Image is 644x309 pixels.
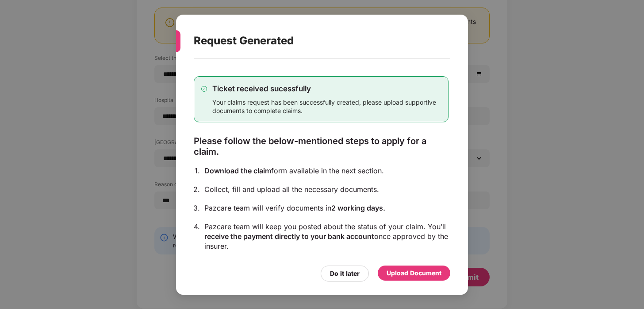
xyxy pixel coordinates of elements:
[204,166,271,175] span: Download the claim
[193,203,200,212] div: 3.
[212,83,441,93] div: Ticket received sucessfully
[193,184,200,194] div: 2.
[204,165,448,175] div: form available in the next section.
[194,23,429,58] div: Request Generated
[194,221,200,231] div: 4.
[195,165,200,175] div: 1.
[212,98,441,114] div: Your claims request has been successfully created, please upload supportive documents to complete...
[331,203,385,212] span: 2 working days.
[204,184,448,194] div: Collect, fill and upload all the necessary documents.
[201,86,207,91] img: svg+xml;base64,PHN2ZyB4bWxucz0iaHR0cDovL3d3dy53My5vcmcvMjAwMC9zdmciIHdpZHRoPSIxMy4zMzMiIGhlaWdodD...
[204,221,448,250] div: Pazcare team will keep you posted about the status of your claim. You’ll once approved by the ins...
[387,268,441,278] div: Upload Document
[204,231,374,240] span: receive the payment directly to your bank account
[204,203,448,212] div: Pazcare team will verify documents in
[330,268,360,278] div: Do it later
[194,135,448,156] div: Please follow the below-mentioned steps to apply for a claim.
